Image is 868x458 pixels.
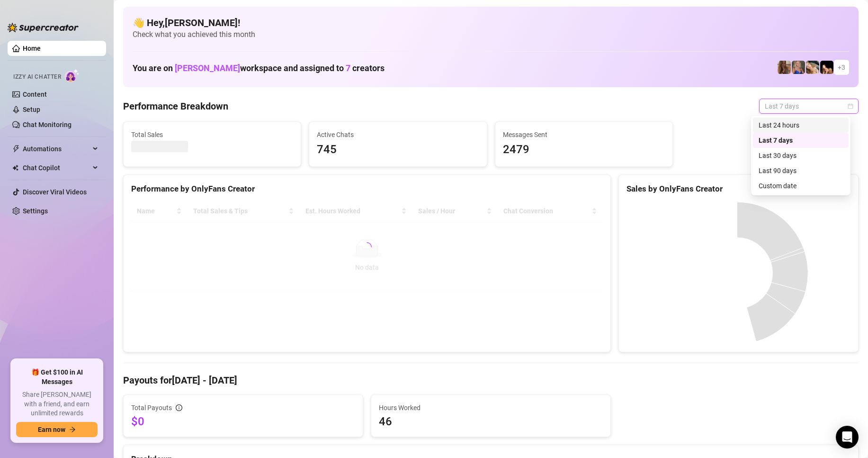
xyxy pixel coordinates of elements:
span: $0 [131,414,355,429]
a: Chat Monitoring [23,121,72,128]
span: 🎁 Get $100 in AI Messages [16,368,98,386]
img: daniellerose [778,61,791,74]
span: info-circle [176,404,182,411]
span: arrow-right [69,426,76,433]
span: Automations [23,141,90,156]
span: loading [361,241,373,253]
span: Active Chats [317,129,479,140]
span: Check what you achieved this month [133,29,849,40]
span: 7 [346,63,350,73]
span: [PERSON_NAME] [175,63,240,73]
span: 46 [379,414,603,429]
span: Share [PERSON_NAME] with a friend, and earn unlimited rewards [16,390,98,418]
img: logo-BBDzfeDw.svg [8,23,79,32]
div: Last 24 hours [753,118,849,133]
span: Hours Worked [379,403,603,413]
div: Last 7 days [759,135,843,146]
div: Last 24 hours [759,120,843,130]
h4: Payouts for [DATE] - [DATE] [123,374,859,387]
span: Messages Sent [503,129,665,140]
div: Sales by OnlyFans Creator [626,183,850,195]
span: Total Payouts [131,403,172,413]
span: 745 [317,141,479,159]
div: Open Intercom Messenger [836,426,859,449]
span: Earn now [38,426,65,433]
img: AI Chatter [65,69,80,82]
img: Chat Copilot [12,165,18,171]
img: Ambie [792,61,805,74]
div: Performance by OnlyFans Creator [131,183,603,195]
a: Discover Viral Videos [23,188,87,196]
img: Brittany️‍ [820,61,833,74]
a: Setup [23,106,40,113]
div: Custom date [759,181,843,191]
span: calendar [848,103,853,109]
div: Last 7 days [753,133,849,148]
span: thunderbolt [12,145,20,153]
span: Total Sales [131,129,293,140]
div: Last 30 days [759,150,843,161]
span: Last 7 days [765,99,853,113]
a: Content [23,91,47,98]
span: Izzy AI Chatter [13,73,61,82]
h4: Performance Breakdown [123,100,228,113]
div: Last 30 days [753,148,849,163]
div: Last 90 days [759,165,843,176]
span: + 3 [838,62,845,73]
a: Settings [23,207,48,215]
span: 2479 [503,141,665,159]
h4: 👋 Hey, [PERSON_NAME] ! [133,16,849,29]
a: Home [23,45,41,52]
img: OnlyDanielle [806,61,819,74]
button: Earn nowarrow-right [16,422,98,437]
h1: You are on workspace and assigned to creators [133,63,385,73]
div: Custom date [753,178,849,193]
span: Chat Copilot [23,160,90,175]
div: Last 90 days [753,163,849,178]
